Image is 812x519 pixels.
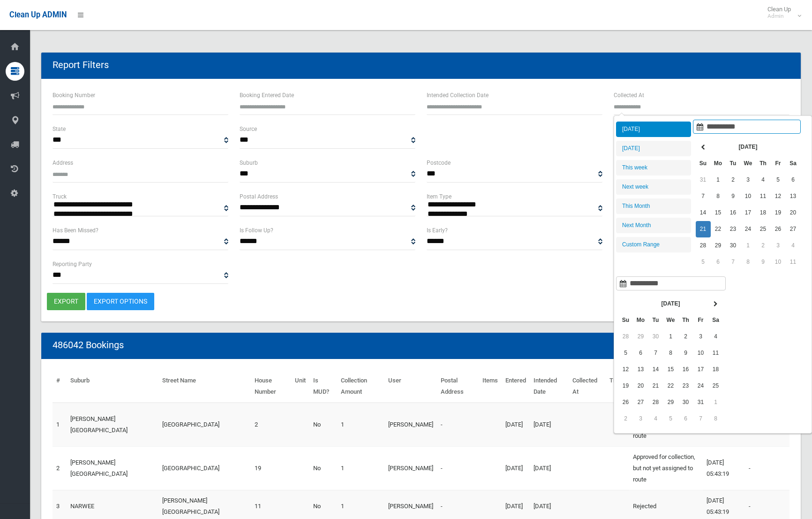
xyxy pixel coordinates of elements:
[663,411,678,427] td: 5
[616,141,691,156] li: [DATE]
[648,394,663,411] td: 28
[427,90,489,100] label: Intended Collection Date
[678,394,693,411] td: 30
[618,394,633,411] td: 26
[384,370,437,403] th: User
[696,254,711,270] td: 5
[158,446,250,490] td: [GEOGRAPHIC_DATA]
[240,90,294,100] label: Booking Entered Date
[633,411,648,427] td: 3
[767,13,791,20] small: Admin
[726,237,741,254] td: 30
[648,361,663,378] td: 14
[633,345,648,361] td: 6
[629,446,703,490] td: Approved for collection, but not yet assigned to route
[633,328,648,345] td: 29
[726,254,741,270] td: 7
[633,312,648,328] th: Mo
[502,370,530,403] th: Entered
[67,370,158,403] th: Suburb
[771,205,786,221] td: 19
[47,293,85,310] button: export
[648,312,663,328] th: Tu
[696,172,711,188] td: 31
[711,254,726,270] td: 6
[741,172,756,188] td: 3
[616,122,691,137] li: [DATE]
[569,370,606,403] th: Collected At
[771,155,786,172] th: Fr
[678,411,693,427] td: 6
[708,411,723,427] td: 8
[251,403,291,447] td: 2
[337,403,384,447] td: 1
[708,361,723,378] td: 18
[696,237,711,254] td: 28
[616,218,691,233] li: Next Month
[678,378,693,394] td: 23
[616,179,691,195] li: Next week
[648,378,663,394] td: 21
[648,328,663,345] td: 30
[67,446,158,490] td: [PERSON_NAME][GEOGRAPHIC_DATA]
[771,188,786,205] td: 12
[633,296,708,312] th: [DATE]
[696,221,711,237] td: 21
[56,503,60,510] a: 3
[678,328,693,345] td: 2
[53,90,95,100] label: Booking Number
[427,191,451,202] label: Item Type
[337,446,384,490] td: 1
[251,370,291,403] th: House Number
[786,155,801,172] th: Sa
[726,188,741,205] td: 9
[711,188,726,205] td: 8
[614,90,644,100] label: Collected At
[726,221,741,237] td: 23
[741,221,756,237] td: 24
[711,237,726,254] td: 29
[741,254,756,270] td: 8
[771,221,786,237] td: 26
[618,328,633,345] td: 28
[663,312,678,328] th: We
[437,370,479,403] th: Postal Address
[678,345,693,361] td: 9
[711,139,786,155] th: [DATE]
[726,205,741,221] td: 16
[786,237,801,254] td: 4
[708,345,723,361] td: 11
[696,205,711,221] td: 14
[309,446,337,490] td: No
[663,328,678,345] td: 1
[771,254,786,270] td: 10
[502,446,530,490] td: [DATE]
[616,198,691,214] li: This Month
[693,312,708,328] th: Fr
[633,361,648,378] td: 13
[337,370,384,403] th: Collection Amount
[616,160,691,176] li: This week
[693,411,708,427] td: 7
[384,446,437,490] td: [PERSON_NAME]
[711,205,726,221] td: 15
[726,155,741,172] th: Tu
[648,411,663,427] td: 4
[56,421,60,428] a: 1
[711,155,726,172] th: Mo
[530,446,569,490] td: [DATE]
[384,403,437,447] td: [PERSON_NAME]
[479,370,502,403] th: Items
[530,403,569,447] td: [DATE]
[756,221,771,237] td: 25
[56,465,60,472] a: 2
[756,155,771,172] th: Th
[437,446,479,490] td: -
[618,411,633,427] td: 2
[633,378,648,394] td: 20
[158,403,250,447] td: [GEOGRAPHIC_DATA]
[87,293,154,310] a: Export Options
[756,205,771,221] td: 18
[708,394,723,411] td: 1
[786,254,801,270] td: 11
